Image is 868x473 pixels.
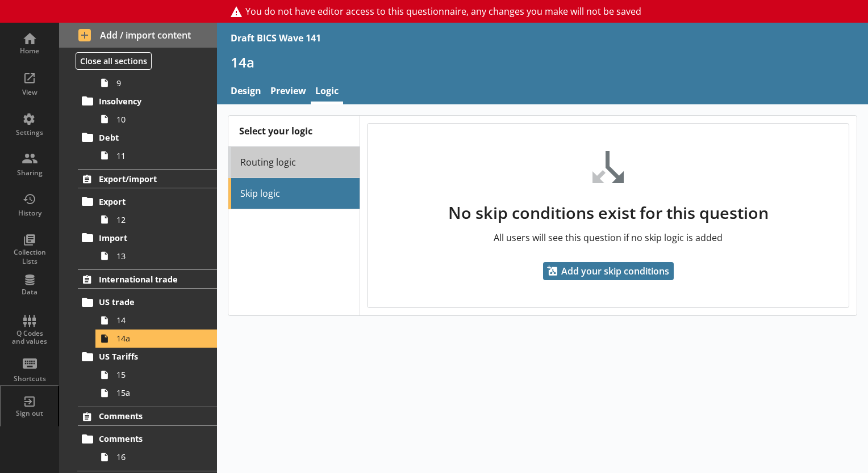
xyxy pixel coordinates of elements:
li: Debt11 [83,128,217,164]
a: 9 [95,74,217,92]
span: Export/import [99,174,197,184]
li: CommentsComments16 [59,407,217,466]
div: Shortcuts [10,374,49,383]
span: 14 [116,315,202,326]
a: Comments [78,430,217,448]
span: 14a [116,333,202,344]
span: 9 [116,78,202,88]
div: Q Codes and values [10,330,49,346]
div: Home [10,47,49,56]
li: Comments16 [83,430,217,466]
button: Add / import content [59,23,217,48]
span: 10 [116,114,202,125]
div: Collection Lists [10,248,49,265]
span: Debt [99,132,197,143]
a: Export [78,192,217,210]
span: 13 [116,251,202,261]
a: US Tariffs [78,348,217,366]
span: 16 [116,451,202,462]
a: Import [78,229,217,247]
h2: No skip conditions exist for this question [368,201,849,223]
h1: 14a [231,53,854,71]
div: History [10,209,49,218]
span: US Tariffs [99,351,197,362]
div: Sign out [10,409,49,418]
p: All users will see this question if no skip logic is added [368,231,849,244]
a: Comments [78,407,217,426]
a: US trade [78,293,217,311]
span: Import [99,233,197,243]
li: Export/importExport12Import13 [59,169,217,265]
div: Settings [10,128,49,137]
a: 12 [95,210,217,229]
a: 14 [95,311,217,330]
div: Draft BICS Wave 141 [231,32,321,44]
a: 16 [95,448,217,466]
span: 15 [116,369,202,380]
a: 10 [95,110,217,128]
span: Export [99,196,197,207]
li: Cash reserves9 [83,56,217,92]
li: Export12 [83,192,217,229]
li: US Tariffs1515a [83,348,217,402]
li: Insolvency10 [83,92,217,128]
span: 11 [116,150,202,161]
span: US trade [99,297,197,307]
a: Insolvency [78,92,217,110]
button: Add your skip conditions [543,262,674,280]
a: Design [226,80,266,104]
span: 15a [116,387,202,398]
a: Export/import [78,169,217,188]
li: Business operationsCash reserves9Insolvency10Debt11 [59,32,217,164]
div: Sharing [10,168,49,178]
a: Routing logic [228,147,359,178]
button: Close all sections [76,52,152,70]
li: International tradeUS trade1414aUS Tariffs1515a [59,269,217,402]
a: Logic [311,80,343,104]
a: 13 [95,247,217,265]
li: US trade1414a [83,293,217,348]
span: Comments [99,411,197,421]
span: International trade [99,274,197,285]
a: 15a [95,384,217,402]
span: Insolvency [99,96,197,107]
span: Comments [99,433,197,444]
div: View [10,88,49,97]
div: Data [10,288,49,297]
span: Add / import content [78,29,198,41]
li: Import13 [83,229,217,265]
span: 12 [116,214,202,225]
a: Preview [266,80,311,104]
a: 11 [95,146,217,164]
a: International trade [78,269,217,289]
div: Select your logic [228,116,359,147]
a: Debt [78,128,217,146]
a: 15 [95,366,217,384]
a: 14a [95,330,217,348]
